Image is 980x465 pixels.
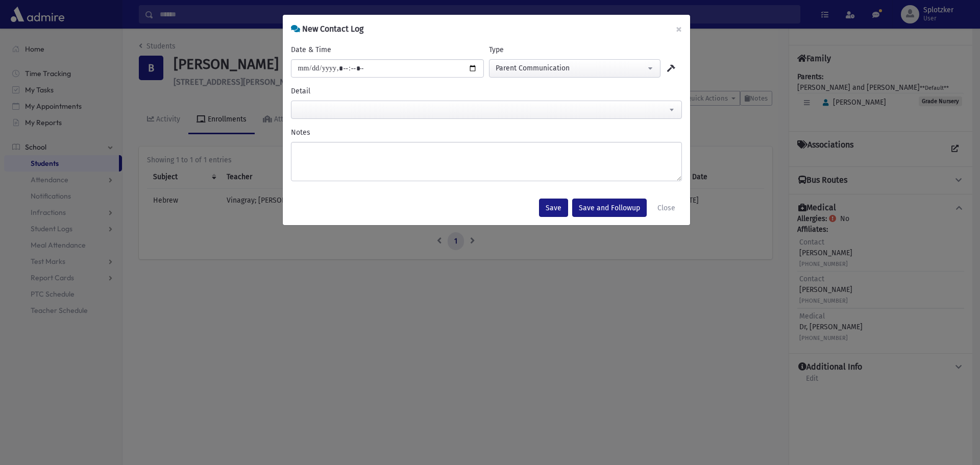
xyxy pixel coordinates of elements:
[496,63,646,74] div: Parent Communication
[668,15,690,43] button: ×
[539,199,568,217] button: Save
[291,127,310,138] label: Notes
[291,23,363,35] h6: New Contact Log
[291,86,310,96] label: Detail
[572,199,647,217] button: Save and Followup
[489,59,660,78] button: Parent Communication
[489,44,504,55] label: Type
[651,199,682,217] button: Close
[291,44,331,55] label: Date & Time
